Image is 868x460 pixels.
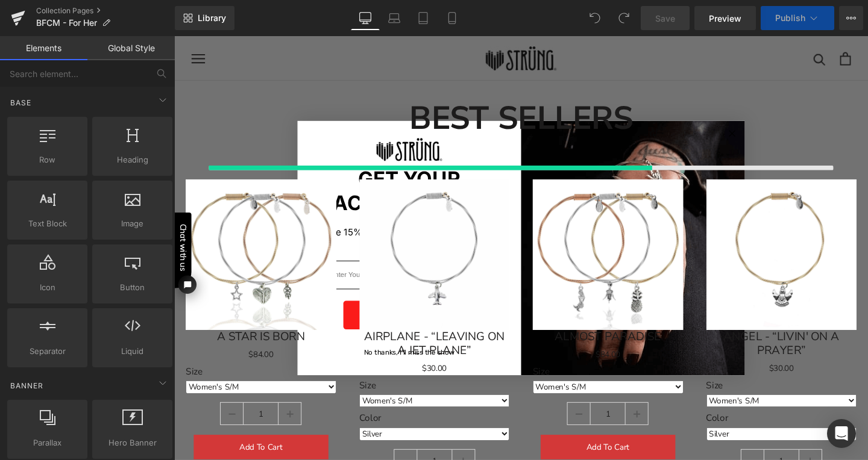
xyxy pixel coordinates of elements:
[195,151,353,309] img: AIRPLANE - “LEAVING ON A JET PLANE”
[385,419,527,445] button: Add To Cart
[11,217,84,230] span: Text Block
[612,6,636,30] button: Redo
[175,6,234,30] a: New Library
[195,362,353,376] label: Size
[36,18,97,28] span: BFCM - For Her
[559,151,718,309] img: ANGEL - “LIVIN' ON A PRAYER”
[433,426,479,438] span: Add To Cart
[761,6,834,30] button: Publish
[839,6,863,30] button: More
[96,437,169,449] span: Hero Banner
[195,309,353,338] a: AIRPLANE - “LEAVING ON A JET PLANE”
[69,426,114,438] span: Add To Cart
[78,328,104,341] span: $84.00
[11,281,84,294] span: Icon
[12,151,171,309] img: A STAR IS BORN
[583,6,607,30] button: Undo
[11,154,84,166] span: Row
[377,151,535,309] img: ALMOST PARADISE
[9,380,45,391] span: Banner
[20,419,162,445] button: Add To Cart
[45,309,137,323] a: A STAR IS BORN
[198,13,226,23] span: Library
[351,6,380,30] a: Desktop
[87,36,175,60] a: Global Style
[96,281,169,294] span: Button
[11,345,84,358] span: Separator
[559,309,718,338] a: ANGEL - “LIVIN' ON A PRAYER”
[559,362,718,376] label: Size
[4,134,24,154] button: Open chat widget
[400,309,512,323] a: ALMOST PARADISE
[96,217,169,230] span: Image
[12,347,171,362] label: Size
[377,347,535,362] label: Size
[96,345,169,358] span: Liquid
[709,12,741,25] span: Preview
[694,6,756,30] a: Preview
[827,419,856,448] div: Open Intercom Messenger
[380,6,409,30] a: Laptop
[195,396,353,411] label: Color
[409,6,438,30] a: Tablet
[559,396,718,411] label: Color
[775,13,805,23] span: Publish
[655,12,675,25] span: Save
[625,342,651,356] span: $30.00
[443,328,469,341] span: $84.00
[11,437,84,449] span: Parallax
[438,6,467,30] a: Mobile
[96,154,169,166] span: Heading
[9,97,33,108] span: Base
[260,342,286,356] span: $30.00
[36,6,175,16] a: Collection Pages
